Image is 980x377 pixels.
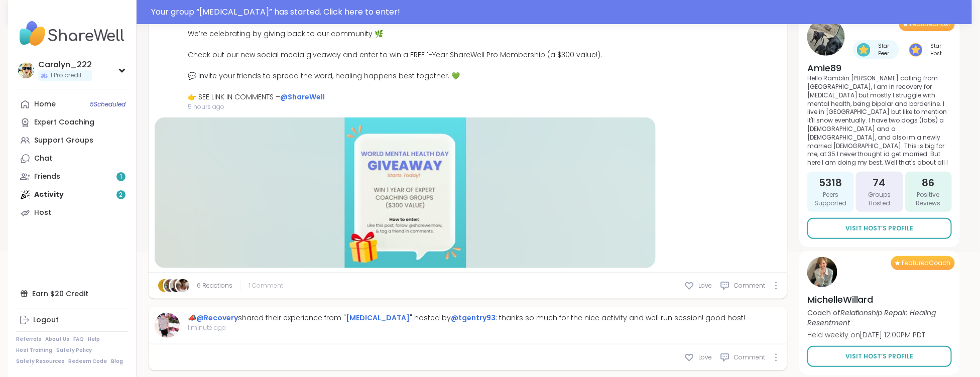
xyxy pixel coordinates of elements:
[16,113,128,132] a: Expert Coaching
[698,353,712,362] span: Love
[16,16,128,51] img: ShareWell Nav Logo
[56,347,92,354] a: Safety Policy
[922,176,935,190] span: 86
[45,336,69,343] a: About Us
[346,313,410,323] a: [MEDICAL_DATA]
[807,293,952,306] h4: MichelleWillard
[16,285,128,303] div: Earn $20 Credit
[909,191,948,208] span: Positive Reviews
[807,257,837,287] img: MichelleWillard
[188,8,602,102] div: 📌 🧠 Happy World Mental Health Day! 🧠 We’re celebrating by giving back to our community 🌿 Check ou...
[16,132,128,150] a: Support Groups
[807,346,952,367] a: Visit Host’s Profile
[857,43,871,57] img: Star Peer
[197,281,232,290] a: 6 Reactions
[34,208,51,218] div: Host
[16,336,41,343] a: Referrals
[16,311,128,329] a: Logout
[807,308,936,328] i: Relationship Repair: Healing Resentment
[807,74,952,166] p: Hello Ramblin [PERSON_NAME] calling from [GEOGRAPHIC_DATA], I am in recovery for [MEDICAL_DATA] b...
[846,224,914,233] span: Visit Host’s Profile
[188,323,745,332] span: 1 minute ago
[16,95,128,113] a: Home5Scheduled
[16,168,128,186] a: Friends1
[698,281,712,290] span: Love
[111,358,123,365] a: Blog
[164,279,177,292] img: pipishay2olivia
[734,281,765,290] span: Comment
[925,42,948,57] span: Star Host
[18,62,34,78] img: Carolyn_222
[188,313,745,323] div: 📣 shared their experience from " " hosted by : thanks so much for the nice activity and well run ...
[196,313,238,323] a: @Recovery
[151,6,966,18] div: Your group “ [MEDICAL_DATA] ” has started. Click here to enter!
[34,154,52,164] div: Chat
[34,99,56,109] div: Home
[811,191,850,208] span: Peers Supported
[88,336,100,343] a: Help
[68,358,107,365] a: Redeem Code
[38,59,92,70] div: Carolyn_222
[846,352,914,361] span: Visit Host’s Profile
[807,330,952,340] p: Held weekly on [DATE] 12:00PM PDT
[33,315,59,325] div: Logout
[34,172,60,182] div: Friends
[451,313,496,323] a: @tgentry93
[909,43,923,57] img: Star Host
[90,100,126,108] span: 5 Scheduled
[50,71,82,80] span: 1 Pro credit
[161,279,168,292] span: m
[34,136,93,146] div: Support Groups
[16,204,128,222] a: Host
[249,281,283,290] span: 1 Comment
[188,102,602,111] span: 5 hours ago
[73,336,84,343] a: FAQ
[34,117,94,128] div: Expert Coaching
[873,176,886,190] span: 74
[807,218,952,239] a: Visit Host’s Profile
[902,259,951,267] span: Featured Coach
[155,313,180,338] img: Recovery
[734,353,765,362] span: Comment
[910,20,951,28] span: Featured Host
[280,92,325,102] a: @ShareWell
[819,176,842,190] span: 5318
[170,279,183,292] img: JonathanT
[873,42,895,57] span: Star Peer
[807,62,952,74] h4: Amie89
[16,358,64,365] a: Safety Resources
[120,173,122,181] span: 1
[16,150,128,168] a: Chat
[176,279,189,292] img: ladymusic20
[860,191,899,208] span: Groups Hosted
[807,308,952,328] p: Coach of
[807,18,845,56] img: Amie89
[16,347,52,354] a: Host Training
